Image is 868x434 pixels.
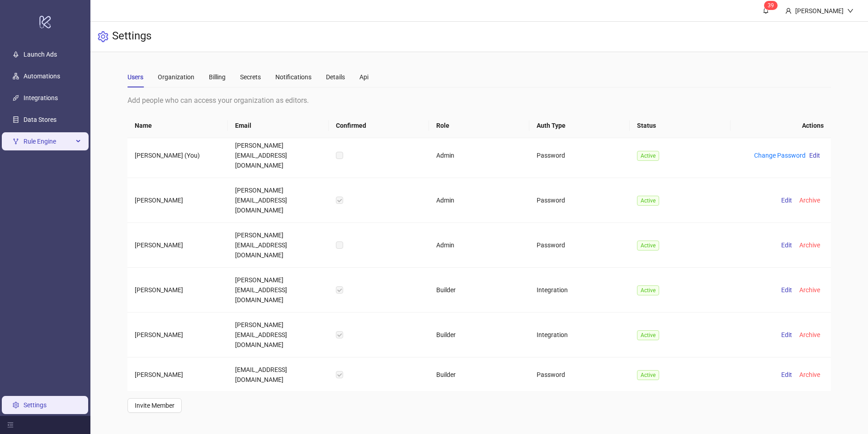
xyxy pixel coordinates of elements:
[778,369,796,380] button: Edit
[529,178,630,223] td: Password
[796,195,824,206] button: Archive
[778,285,796,295] button: Edit
[127,95,831,106] div: Add people who can access your organization as editors.
[796,285,824,295] button: Archive
[529,113,630,138] th: Auth Type
[799,197,820,204] span: Archive
[228,223,328,268] td: [PERSON_NAME][EMAIL_ADDRESS][DOMAIN_NAME]
[13,138,19,145] span: fork
[127,133,228,178] td: [PERSON_NAME] (You)
[763,7,769,14] span: bell
[778,195,796,206] button: Edit
[768,2,771,9] span: 3
[24,132,73,150] span: Rule Engine
[127,72,143,82] div: Users
[796,369,824,380] button: Archive
[754,152,806,159] a: Change Password
[429,357,529,392] td: Builder
[228,313,328,357] td: [PERSON_NAME][EMAIL_ADDRESS][DOMAIN_NAME]
[127,398,182,413] button: Invite Member
[771,2,774,9] span: 9
[764,1,778,10] sup: 39
[24,51,57,58] a: Launch Ads
[429,178,529,223] td: Admin
[529,313,630,357] td: Integration
[127,357,228,392] td: [PERSON_NAME]
[24,94,58,101] a: Integrations
[7,422,14,428] span: menu-fold
[781,286,792,294] span: Edit
[781,371,792,378] span: Edit
[127,178,228,223] td: [PERSON_NAME]
[809,152,820,159] span: Edit
[806,150,824,161] button: Edit
[529,357,630,392] td: Password
[429,133,529,178] td: Admin
[112,29,151,44] h3: Settings
[24,72,60,80] a: Automations
[796,329,824,340] button: Archive
[778,240,796,251] button: Edit
[637,330,659,340] span: Active
[228,113,328,138] th: Email
[240,72,261,82] div: Secrets
[228,133,328,178] td: [PERSON_NAME][EMAIL_ADDRESS][DOMAIN_NAME]
[275,72,311,82] div: Notifications
[326,72,345,82] div: Details
[429,268,529,313] td: Builder
[630,113,730,138] th: Status
[781,241,792,249] span: Edit
[637,370,659,380] span: Active
[799,371,820,378] span: Archive
[792,6,847,16] div: [PERSON_NAME]
[429,113,529,138] th: Role
[429,223,529,268] td: Admin
[135,402,175,409] span: Invite Member
[637,241,659,251] span: Active
[637,285,659,295] span: Active
[127,223,228,268] td: [PERSON_NAME]
[127,313,228,357] td: [PERSON_NAME]
[429,313,529,357] td: Builder
[127,113,228,138] th: Name
[228,268,328,313] td: [PERSON_NAME][EMAIL_ADDRESS][DOMAIN_NAME]
[24,116,57,123] a: Data Stores
[529,223,630,268] td: Password
[778,329,796,340] button: Edit
[359,72,368,82] div: Api
[228,178,328,223] td: [PERSON_NAME][EMAIL_ADDRESS][DOMAIN_NAME]
[24,401,47,409] a: Settings
[799,331,820,338] span: Archive
[158,72,194,82] div: Organization
[799,286,820,294] span: Archive
[796,240,824,251] button: Archive
[637,196,659,206] span: Active
[529,268,630,313] td: Integration
[228,357,328,392] td: [EMAIL_ADDRESS][DOMAIN_NAME]
[637,151,659,161] span: Active
[209,72,226,82] div: Billing
[799,241,820,249] span: Archive
[98,31,108,42] span: setting
[329,113,429,138] th: Confirmed
[847,8,854,14] span: down
[127,268,228,313] td: [PERSON_NAME]
[781,197,792,204] span: Edit
[529,133,630,178] td: Password
[781,331,792,338] span: Edit
[731,113,831,138] th: Actions
[785,8,792,14] span: user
